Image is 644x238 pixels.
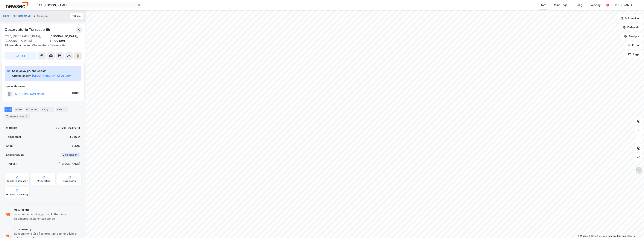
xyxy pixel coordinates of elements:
[625,51,643,58] button: Tags
[13,227,80,231] div: Forurensning
[3,14,33,18] button: STAFF [PERSON_NAME]
[42,2,138,8] input: Søk på adresse, matrikkel, gårdeiere, leietakere eller personer
[4,52,37,60] button: Tag
[589,235,607,237] a: OpenStreetMap
[554,3,567,7] div: Mine Tags
[59,162,80,166] div: [PERSON_NAME]
[13,212,80,221] div: Eiendommen er et registrert kulturminne. Tilleggsrestriksjoner kan gjelde.
[6,135,21,139] div: Tomteareal
[576,3,582,7] div: Bolig
[4,44,32,47] span: Tilhørende adresser:
[63,108,67,111] div: 1
[625,220,644,238] div: Kontrollprogram for chat
[13,207,80,212] div: Kulturminne
[56,126,80,130] div: 301-211-204-0-11
[6,144,13,148] div: Andel
[4,27,51,33] div: Observatorie Terrasse 6b
[590,3,601,7] div: Verktøy
[12,74,31,78] div: Grunneiendom
[40,107,54,112] div: Bygg
[49,34,82,43] div: [GEOGRAPHIC_DATA], 211/204/0/11
[72,144,80,148] div: 6.32%
[70,135,80,139] div: 1 355 ㎡
[635,167,642,174] img: Z
[25,107,39,112] div: Datasett
[4,114,30,119] div: Transaksjoner
[63,180,76,183] div: Saksinnsyn
[621,33,643,40] button: Analyse
[4,107,12,112] div: Info
[6,153,24,157] div: Seksjonstype
[617,15,643,22] button: Bokmerker
[6,126,18,130] div: Matrikkel
[578,235,588,237] a: Mapbox
[49,108,53,111] div: 1
[540,3,546,7] div: Kart
[14,107,23,112] div: Eiere
[32,74,72,78] button: [GEOGRAPHIC_DATA], 211/204
[6,193,28,196] div: Grunnforurensning
[37,180,50,183] div: Miljøstatus
[6,162,17,166] div: Tinglyst
[611,3,632,7] div: [PERSON_NAME]
[6,2,28,8] img: newsec-logo.f6e21ccffca1b3a03d2d.png
[56,107,68,112] div: ESG
[625,220,644,238] iframe: Chat Widget
[37,14,48,18] div: Seksjon
[25,114,29,118] div: 9
[4,34,49,43] div: 0270, [GEOGRAPHIC_DATA], [GEOGRAPHIC_DATA]
[70,13,83,19] button: Tilbake
[4,43,79,48] div: Observatorie Terrasse 6a
[620,24,643,31] button: Datasett
[7,180,28,183] div: Reguleringsplaner
[625,42,643,49] button: Filter
[608,235,626,237] a: Improve this map
[5,84,81,89] div: Hjemmelshaver
[12,69,72,73] div: Seksjon av grunneiendom
[72,91,79,95] div: 100%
